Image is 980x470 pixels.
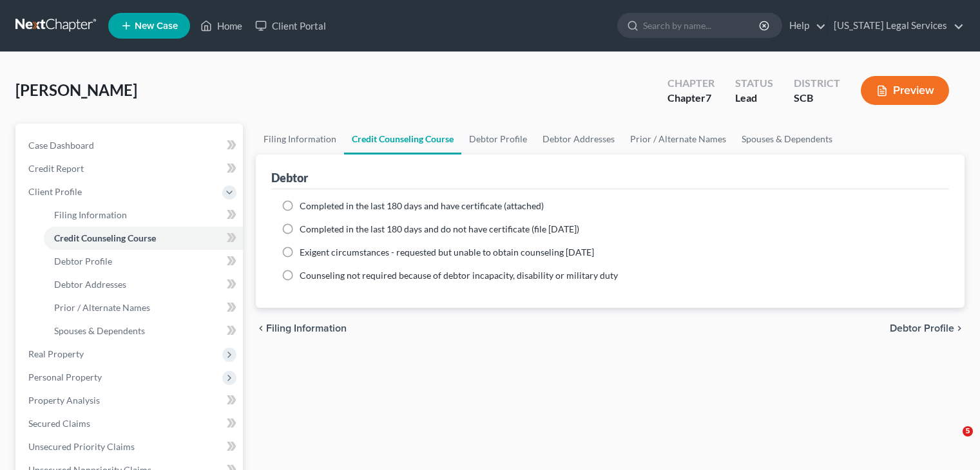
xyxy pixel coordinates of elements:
[706,91,711,104] span: 7
[794,76,840,91] div: District
[890,323,965,334] button: Debtor Profile chevron_right
[28,186,82,197] span: Client Profile
[18,389,243,412] a: Property Analysis
[28,418,90,429] span: Secured Claims
[28,163,84,174] span: Credit Report
[44,273,243,296] a: Debtor Addresses
[300,247,594,258] span: Exigent circumstances - requested but unable to obtain counseling [DATE]
[861,76,949,105] button: Preview
[643,14,761,37] input: Search by name...
[954,323,965,334] i: chevron_right
[890,323,954,334] span: Debtor Profile
[28,348,84,359] span: Real Property
[18,157,243,180] a: Credit Report
[256,323,347,334] button: chevron_left Filing Information
[194,14,249,37] a: Home
[734,124,840,155] a: Spouses & Dependents
[28,395,100,406] span: Property Analysis
[249,14,332,37] a: Client Portal
[28,371,102,382] span: Personal Property
[300,200,544,211] span: Completed in the last 180 days and have certificate (attached)
[794,91,840,106] div: SCB
[668,91,715,106] div: Chapter
[54,232,156,243] span: Credit Counseling Course
[668,76,715,91] div: Chapter
[783,14,826,37] a: Help
[44,203,243,227] a: Filing Information
[300,223,579,234] span: Completed in the last 180 days and do not have certificate (file [DATE])
[18,134,243,157] a: Case Dashboard
[735,91,773,106] div: Lead
[622,124,734,155] a: Prior / Alternate Names
[256,124,344,155] a: Filing Information
[300,270,618,281] span: Counseling not required because of debtor incapacity, disability or military duty
[54,325,145,336] span: Spouses & Dependents
[135,21,178,31] span: New Case
[28,140,94,151] span: Case Dashboard
[735,76,773,91] div: Status
[936,426,967,457] iframe: Intercom live chat
[54,256,112,267] span: Debtor Profile
[44,250,243,273] a: Debtor Profile
[535,124,622,155] a: Debtor Addresses
[54,279,126,290] span: Debtor Addresses
[271,170,308,185] div: Debtor
[18,412,243,435] a: Secured Claims
[15,80,137,99] span: [PERSON_NAME]
[18,435,243,458] a: Unsecured Priority Claims
[827,14,964,37] a: [US_STATE] Legal Services
[54,302,150,313] span: Prior / Alternate Names
[54,209,127,220] span: Filing Information
[963,426,973,437] span: 5
[44,227,243,250] a: Credit Counseling Course
[44,319,243,343] a: Spouses & Dependents
[266,323,347,334] span: Filing Information
[256,323,266,334] i: chevron_left
[28,441,135,452] span: Unsecured Priority Claims
[344,124,461,155] a: Credit Counseling Course
[461,124,535,155] a: Debtor Profile
[44,296,243,319] a: Prior / Alternate Names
